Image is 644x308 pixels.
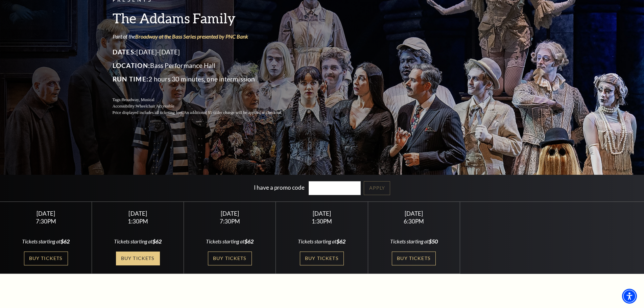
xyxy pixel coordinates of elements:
a: Buy Tickets [116,252,160,265]
p: Tags: [113,97,299,103]
a: Buy Tickets [300,252,344,265]
span: Dates: [113,48,137,56]
div: [DATE] [376,210,452,217]
span: Wheelchair Accessible [136,104,174,109]
a: Broadway at the Bass Series presented by PNC Bank - open in a new tab [135,33,248,40]
div: Tickets starting at [100,238,176,245]
h3: The Addams Family [113,9,299,27]
div: Tickets starting at [376,238,452,245]
span: $62 [61,238,70,244]
span: $62 [244,238,254,244]
div: 1:30PM [100,218,176,224]
span: Location: [113,62,150,69]
div: [DATE] [100,210,176,217]
p: 2 hours 30 minutes, one intermission [113,74,299,85]
div: 1:30PM [284,218,360,224]
div: Tickets starting at [192,238,268,245]
span: Run Time: [113,75,149,83]
div: [DATE] [192,210,268,217]
div: Accessibility Menu [622,289,637,304]
div: Tickets starting at [8,238,84,245]
a: Buy Tickets [24,252,68,265]
p: Price displayed includes all ticketing fees. [113,110,299,116]
div: [DATE] [284,210,360,217]
label: I have a promo code [254,184,305,191]
div: 7:30PM [192,218,268,224]
span: An additional $5 order charge will be applied at checkout. [184,110,282,115]
div: Tickets starting at [284,238,360,245]
p: Part of the [113,33,299,40]
p: Accessibility: [113,103,299,110]
a: Buy Tickets [208,252,252,265]
span: $62 [336,238,345,244]
div: 7:30PM [8,218,84,224]
a: Buy Tickets [392,252,436,265]
span: $50 [429,238,438,244]
p: Bass Performance Hall [113,60,299,71]
span: $62 [152,238,162,244]
span: Broadway, Musical [121,97,154,102]
p: [DATE]-[DATE] [113,47,299,57]
div: [DATE] [8,210,84,217]
div: 6:30PM [376,218,452,224]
